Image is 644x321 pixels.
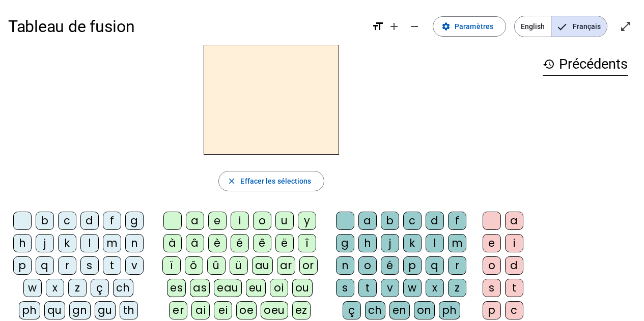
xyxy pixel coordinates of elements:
[214,279,242,297] div: eau
[404,16,425,37] button: Diminuer la taille de la police
[95,301,116,319] div: gu
[103,212,121,230] div: f
[253,212,271,230] div: o
[298,234,316,252] div: î
[120,301,138,319] div: th
[44,301,65,319] div: qu
[103,256,121,275] div: t
[299,256,318,275] div: or
[381,212,399,230] div: b
[441,22,451,31] mat-icon: settings
[381,256,399,275] div: é
[543,58,555,70] mat-icon: history
[13,256,32,275] div: p
[483,279,501,297] div: s
[298,212,316,230] div: y
[270,279,288,297] div: oi
[292,279,313,297] div: ou
[58,212,76,230] div: c
[615,16,636,37] button: Entrer en plein écran
[162,256,181,275] div: ï
[403,279,422,297] div: w
[252,256,273,275] div: au
[167,279,186,297] div: es
[358,279,377,297] div: t
[91,279,109,297] div: ç
[69,301,91,319] div: gn
[414,301,435,319] div: on
[186,234,204,252] div: â
[483,256,501,275] div: o
[483,301,501,319] div: p
[336,279,354,297] div: s
[515,16,551,37] span: English
[543,53,628,76] h3: Précédents
[358,256,377,275] div: o
[58,234,76,252] div: k
[125,212,144,230] div: g
[169,301,187,319] div: er
[358,234,377,252] div: h
[455,20,493,33] span: Paramètres
[408,20,421,33] mat-icon: remove
[207,256,226,275] div: û
[80,234,99,252] div: l
[230,256,248,275] div: ü
[505,301,523,319] div: c
[186,212,204,230] div: a
[46,279,64,297] div: x
[261,301,288,319] div: oeu
[58,256,76,275] div: r
[191,301,210,319] div: ai
[426,279,444,297] div: x
[505,234,523,252] div: i
[403,256,422,275] div: p
[448,212,466,230] div: f
[275,234,294,252] div: ë
[620,20,632,33] mat-icon: open_in_full
[505,212,523,230] div: a
[163,234,182,252] div: à
[80,212,99,230] div: d
[292,301,311,319] div: ez
[113,279,133,297] div: ch
[68,279,87,297] div: z
[214,301,232,319] div: ei
[388,20,400,33] mat-icon: add
[448,256,466,275] div: r
[13,234,32,252] div: h
[80,256,99,275] div: s
[208,234,227,252] div: è
[403,234,422,252] div: k
[36,256,54,275] div: q
[277,256,295,275] div: ar
[389,301,410,319] div: en
[36,212,54,230] div: b
[8,10,363,43] h1: Tableau de fusion
[514,16,607,37] mat-button-toggle-group: Language selection
[384,16,404,37] button: Augmenter la taille de la police
[125,256,144,275] div: v
[426,256,444,275] div: q
[381,279,399,297] div: v
[426,212,444,230] div: d
[439,301,460,319] div: ph
[505,256,523,275] div: d
[240,175,311,187] span: Effacer les sélections
[227,177,236,186] mat-icon: close
[448,279,466,297] div: z
[433,16,506,37] button: Paramètres
[336,256,354,275] div: n
[208,212,227,230] div: e
[185,256,203,275] div: ô
[483,234,501,252] div: e
[381,234,399,252] div: j
[253,234,271,252] div: ê
[23,279,42,297] div: w
[448,234,466,252] div: m
[505,279,523,297] div: t
[36,234,54,252] div: j
[231,234,249,252] div: é
[358,212,377,230] div: a
[426,234,444,252] div: l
